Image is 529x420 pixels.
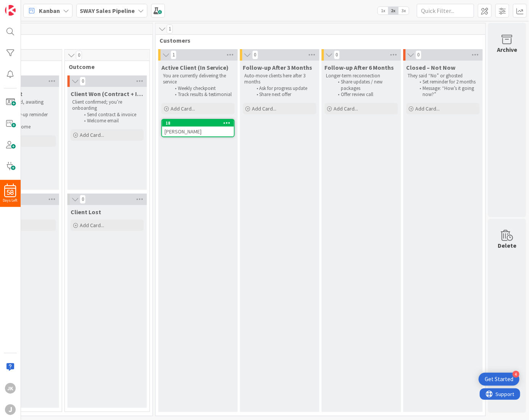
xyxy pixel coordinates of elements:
[497,45,518,54] div: Archive
[80,112,143,118] li: Send contract & invoice
[80,195,86,204] span: 0
[334,79,397,91] li: Share updates / new packages
[5,383,16,394] div: JK
[171,85,234,91] li: Weekly checkpoint
[167,24,173,34] span: 1
[163,73,233,85] p: You are currently delivering the service
[252,50,258,59] span: 0
[406,64,456,71] span: Closed – Not Now
[162,120,234,127] div: 18
[479,373,519,386] div: Open Get Started checklist, remaining modules: 4
[71,90,144,98] span: Client Won (Contract + Invoice)
[513,371,519,378] div: 4
[416,85,479,98] li: Message: “How’s it going now?”
[388,7,398,14] span: 2x
[5,5,16,16] img: Visit kanbanzone.com
[80,222,104,229] span: Add Card...
[245,73,315,85] p: Auto-move clients here after 3 months
[498,241,517,250] div: Delete
[80,7,135,14] b: SWAY Sales Pipeline
[80,118,143,124] li: Welcome email
[326,73,397,79] p: Longer-term reconnection
[162,127,234,136] div: [PERSON_NAME]
[416,79,479,85] li: Set reminder for 2 months
[416,50,422,59] span: 0
[416,105,440,112] span: Add Card...
[417,4,474,18] input: Quick Filter...
[76,51,82,60] span: 0
[171,50,177,59] span: 1
[171,91,234,98] li: Track results & testimonial
[5,404,16,415] div: j
[398,7,409,14] span: 3x
[252,105,277,112] span: Add Card...
[16,1,35,10] span: Support
[72,99,142,112] p: Client confirmed; you’re onboarding
[252,85,315,91] li: Ask for progress update
[161,119,235,137] a: 18[PERSON_NAME]
[243,64,313,71] span: Follow-up After 3 Months
[162,120,234,136] div: 18[PERSON_NAME]
[408,73,478,79] p: They said “No” or ghosted
[334,50,340,59] span: 0
[80,131,104,138] span: Add Card...
[161,64,229,71] span: Active Client (In Service)
[325,64,394,71] span: Follow-up After 6 Months
[334,91,397,98] li: Offer review call
[7,190,14,195] span: 58
[39,6,60,15] span: Kanban
[166,120,234,126] div: 18
[252,91,315,98] li: Share next offer
[69,63,140,71] span: Outcome
[485,375,513,383] div: Get Started
[378,7,388,14] span: 1x
[71,208,101,216] span: Client Lost
[80,77,86,86] span: 0
[171,105,195,112] span: Add Card...
[334,105,358,112] span: Add Card...
[160,37,476,44] span: Customers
